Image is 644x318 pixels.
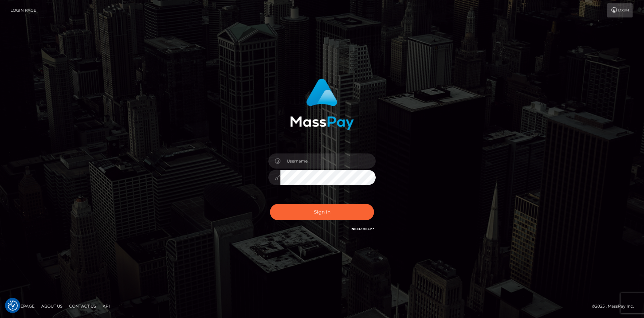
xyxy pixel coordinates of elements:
[66,301,99,311] a: Contact Us
[10,3,36,17] a: Login Page
[270,204,374,220] button: Sign in
[8,301,18,311] button: Consent Preferences
[100,301,113,311] a: API
[7,301,37,311] a: Homepage
[290,79,354,130] img: MassPay Login
[352,227,374,231] a: Need Help?
[8,301,18,311] img: Revisit consent button
[592,303,639,310] div: © 2025 , MassPay Inc.
[39,301,65,311] a: About Us
[280,153,376,169] input: Username...
[607,3,633,17] a: Login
